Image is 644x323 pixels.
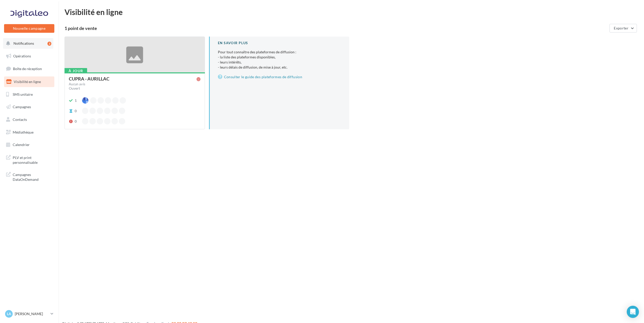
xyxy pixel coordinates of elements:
a: Aucun avis [69,82,201,87]
span: Campagnes [13,105,31,109]
div: 0 [75,108,77,114]
div: 0 [75,119,77,124]
a: Campagnes DataOnDemand [3,169,55,184]
span: Contacts [13,117,27,122]
span: SMS unitaire [13,92,33,96]
button: Exporter [609,24,637,33]
span: Calendrier [13,142,30,147]
p: Pour tout connaître des plateformes de diffusion : [218,50,341,70]
div: Open Intercom Messenger [627,306,639,318]
a: SMS unitaire [3,89,55,100]
p: [PERSON_NAME] [15,311,49,316]
span: La [7,311,11,316]
div: Visibilité en ligne [65,8,638,16]
div: 3 [47,42,51,46]
div: CUPRA - AURILLAC [69,76,109,81]
li: - la liste des plateformes disponibles, [218,55,341,60]
span: Médiathèque [13,130,34,134]
li: - leurs délais de diffusion, de mise à jour, etc. [218,65,341,70]
span: Exporter [614,26,629,30]
a: Visibilité en ligne [3,76,55,87]
span: Boîte de réception [13,67,42,71]
a: Boîte de réception [3,63,55,74]
a: Calendrier [3,139,55,150]
span: Visibilité en ligne [14,79,41,84]
div: En savoir plus [218,41,341,45]
span: Opérations [13,54,31,58]
li: - leurs intérêts, [218,60,341,65]
a: Campagnes [3,102,55,112]
a: PLV et print personnalisable [3,152,55,167]
div: 1 point de vente [65,26,607,30]
button: Nouvelle campagne [4,24,54,33]
a: Opérations [3,51,55,61]
a: Médiathèque [3,127,55,138]
a: Consulter le guide des plateformes de diffusion [218,74,341,80]
span: Campagnes DataOnDemand [13,171,52,182]
span: Notifications [13,41,34,45]
span: PLV et print personnalisable [13,154,52,165]
a: La [PERSON_NAME] [4,309,54,319]
div: Aucun avis [69,83,85,86]
div: 1 [75,98,77,103]
a: Contacts [3,114,55,125]
span: Ouvert [69,86,80,90]
div: À jour [65,68,87,74]
button: Notifications 3 [3,38,53,49]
